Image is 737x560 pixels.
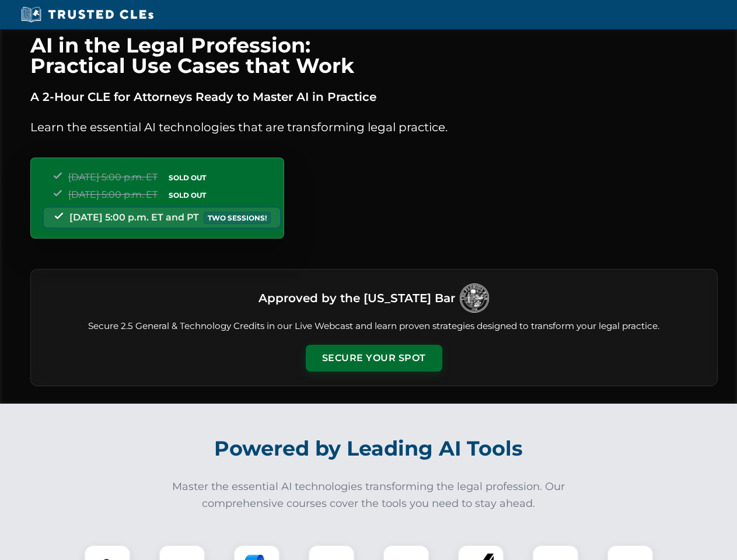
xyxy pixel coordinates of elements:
span: SOLD OUT [165,189,210,201]
img: Logo [460,283,489,313]
span: [DATE] 5:00 p.m. ET [68,171,158,183]
h3: Approved by the [US_STATE] Bar [259,288,455,309]
span: SOLD OUT [165,171,210,184]
p: Learn the essential AI technologies that are transforming legal practice. [30,118,718,136]
button: Secure Your Spot [306,345,442,372]
h2: Powered by Leading AI Tools [46,428,692,469]
p: Secure 2.5 General & Technology Credits in our Live Webcast and learn proven strategies designed ... [45,320,703,333]
p: A 2-Hour CLE for Attorneys Ready to Master AI in Practice [30,87,718,106]
p: Master the essential AI technologies transforming the legal profession. Our comprehensive courses... [165,478,573,512]
h1: AI in the Legal Profession: Practical Use Cases that Work [30,35,718,76]
img: Trusted CLEs [18,6,157,23]
span: [DATE] 5:00 p.m. ET [68,189,158,200]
